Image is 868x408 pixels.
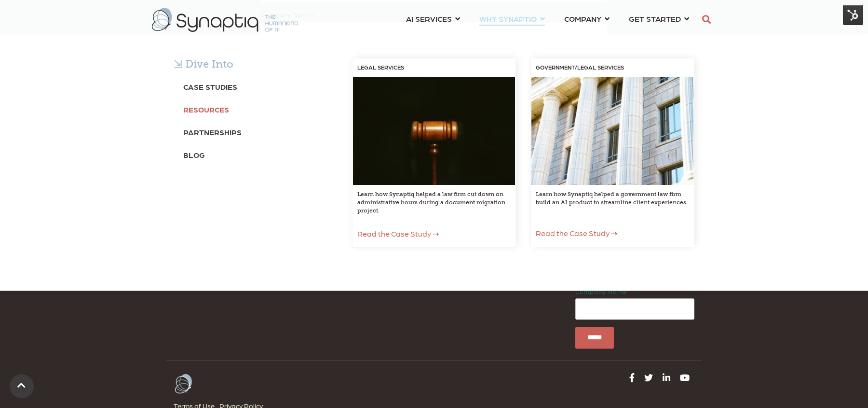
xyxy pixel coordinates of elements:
[406,12,452,25] span: AI SERVICES
[564,10,610,28] a: COMPANY
[575,288,627,295] span: Company name
[629,12,681,25] span: GET STARTED
[479,10,545,28] a: WHY SYNAPTIQ
[843,5,863,25] img: HubSpot Tools Menu Toggle
[564,12,601,25] span: COMPANY
[406,10,460,28] a: AI SERVICES
[479,12,537,25] span: WHY SYNAPTIQ
[152,8,298,32] img: synaptiq logo-2
[174,373,193,394] img: Arctic-White Butterfly logo
[396,2,699,37] nav: menu
[629,10,689,28] a: GET STARTED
